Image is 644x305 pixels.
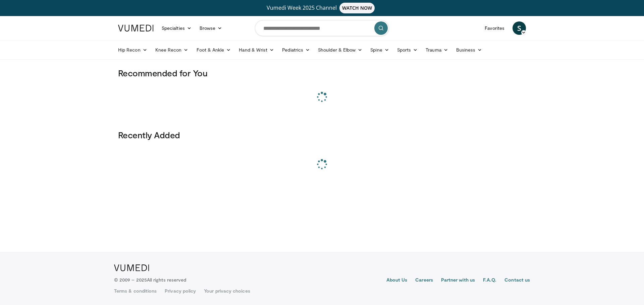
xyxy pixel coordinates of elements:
a: Partner with us [441,277,475,285]
a: Pediatrics [278,43,314,57]
span: All rights reserved [147,277,186,283]
img: VuMedi Logo [118,25,154,31]
a: Careers [415,277,433,285]
a: Knee Recon [151,43,193,57]
a: F.A.Q. [483,277,496,285]
span: WATCH NOW [339,3,375,13]
a: Shoulder & Elbow [314,43,366,57]
a: S [513,21,526,35]
a: Hand & Wrist [235,43,278,57]
a: Spine [366,43,393,57]
a: Terms & conditions [114,288,157,294]
a: Vumedi Week 2025 ChannelWATCH NOW [119,3,525,13]
a: Business [452,43,486,57]
a: Hip Recon [114,43,151,57]
a: Contact us [504,277,530,285]
a: Specialties [158,21,196,35]
h3: Recently Added [118,130,526,140]
a: Trauma [422,43,452,57]
input: Search topics, interventions [255,20,389,36]
img: VuMedi Logo [114,264,149,271]
p: © 2009 – 2025 [114,277,186,283]
a: Browse [196,21,226,35]
a: Privacy policy [165,288,196,294]
a: Your privacy choices [204,288,250,294]
a: Foot & Ankle [193,43,235,57]
a: About Us [386,277,408,285]
a: Favorites [481,21,508,35]
h3: Recommended for You [118,68,526,78]
a: Sports [393,43,422,57]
